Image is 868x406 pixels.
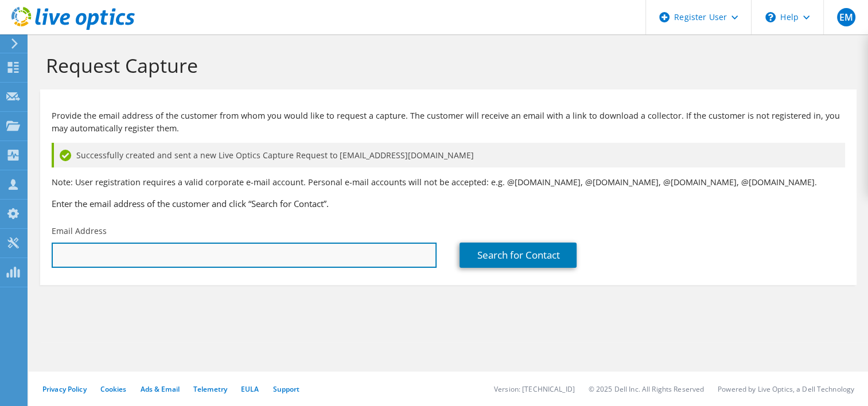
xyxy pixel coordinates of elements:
h3: Enter the email address of the customer and click “Search for Contact”. [52,197,845,210]
span: Successfully created and sent a new Live Optics Capture Request to [EMAIL_ADDRESS][DOMAIN_NAME] [76,149,474,162]
li: © 2025 Dell Inc. All Rights Reserved [589,384,704,394]
span: EM [837,8,855,26]
svg: \n [765,12,776,22]
a: EULA [241,384,259,394]
li: Powered by Live Optics, a Dell Technology [718,384,854,394]
p: Note: User registration requires a valid corporate e-mail account. Personal e-mail accounts will ... [52,176,845,189]
a: Support [273,384,299,394]
li: Version: [TECHNICAL_ID] [494,384,575,394]
a: Search for Contact [460,243,577,268]
label: Email Address [52,225,107,237]
p: Provide the email address of the customer from whom you would like to request a capture. The cust... [52,110,845,135]
a: Privacy Policy [42,384,87,394]
h1: Request Capture [46,53,845,77]
a: Ads & Email [141,384,180,394]
a: Cookies [100,384,127,394]
a: Telemetry [193,384,227,394]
